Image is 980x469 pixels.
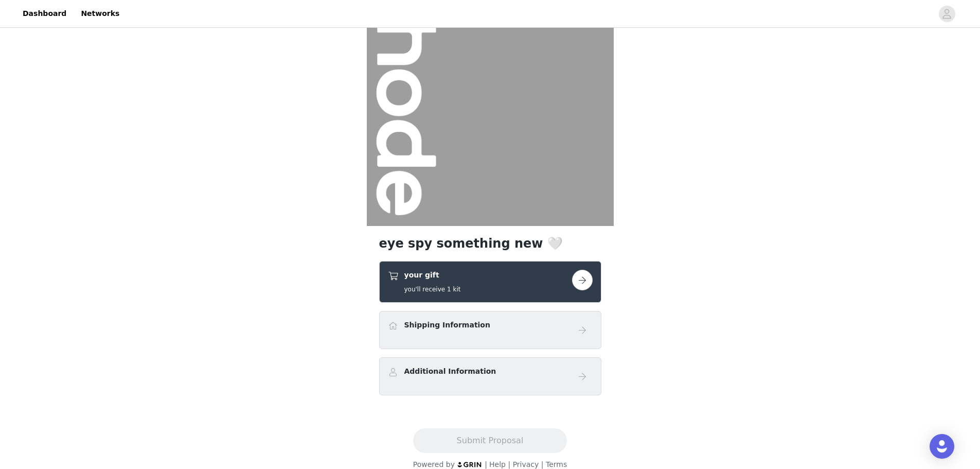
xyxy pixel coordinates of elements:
div: avatar [942,6,952,22]
h5: you'll receive 1 kit [404,285,461,294]
a: Dashboard [16,2,73,25]
a: Networks [75,2,126,25]
h4: Shipping Information [404,320,490,331]
img: logo [457,461,483,468]
div: Additional Information [379,357,601,395]
span: | [508,460,510,468]
div: your gift [379,261,601,303]
a: Privacy [513,460,539,468]
span: Powered by [413,460,455,468]
h1: eye spy something new 🤍 [379,234,601,253]
a: Terms [546,460,567,468]
h4: Additional Information [404,366,496,377]
a: Help [489,460,506,468]
button: Submit Proposal [413,428,567,453]
span: | [541,460,544,468]
h4: your gift [404,270,461,281]
span: | [485,460,487,468]
div: Open Intercom Messenger [930,434,954,459]
div: Shipping Information [379,311,601,349]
